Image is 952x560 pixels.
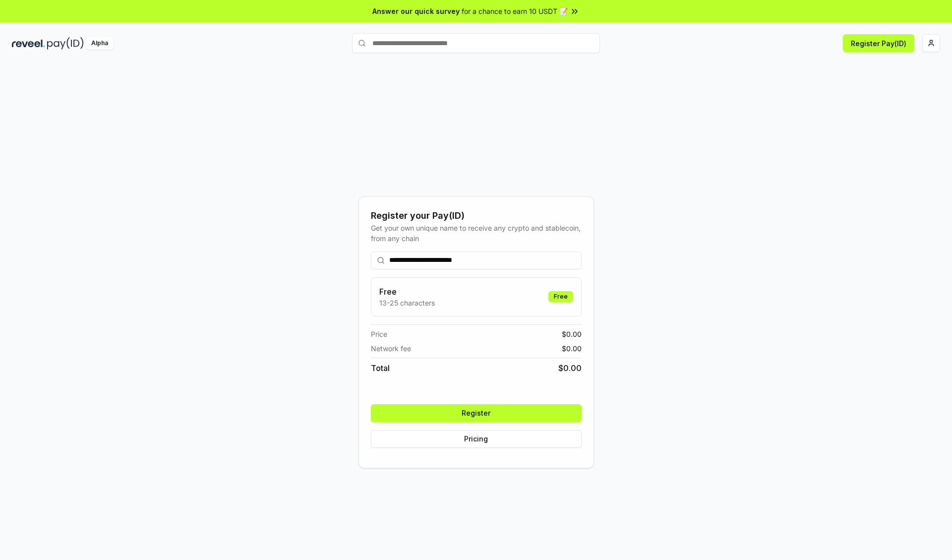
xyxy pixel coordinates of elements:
[562,343,582,354] span: $ 0.00
[548,291,573,302] div: Free
[371,223,582,244] div: Get your own unique name to receive any crypto and stablecoin, from any chain
[371,329,387,339] span: Price
[371,404,582,422] button: Register
[843,34,914,52] button: Register Pay(ID)
[558,362,582,374] span: $ 0.00
[47,37,84,50] img: pay_id
[371,362,390,374] span: Total
[379,298,435,308] p: 13-25 characters
[371,209,582,223] div: Register your Pay(ID)
[371,343,411,354] span: Network fee
[371,430,582,448] button: Pricing
[462,6,568,16] span: for a chance to earn 10 USDT 📝
[372,6,460,16] span: Answer our quick survey
[379,286,435,298] h3: Free
[86,37,114,50] div: Alpha
[562,329,582,339] span: $ 0.00
[12,37,45,50] img: reveel_dark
